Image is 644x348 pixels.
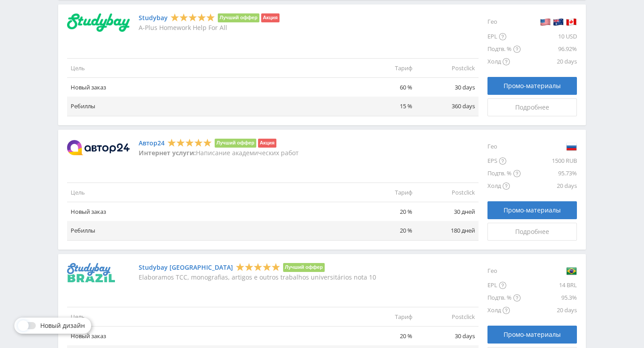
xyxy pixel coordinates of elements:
[521,279,577,292] div: 14 BRL
[487,77,577,95] a: Промо-материалы
[67,97,353,116] td: Ребиллы
[67,13,130,32] img: Studybay
[521,292,577,304] div: 95.3%
[416,78,479,97] td: 30 days
[67,327,353,346] td: Новый заказ
[261,13,280,22] li: Акция
[416,327,479,346] td: 30 days
[218,13,259,22] li: Лучший оффер
[139,149,299,157] p: Написание академических работ
[170,13,215,22] div: 5 Stars
[487,139,521,155] div: Гео
[67,221,353,240] td: Ребиллы
[67,59,353,78] td: Цель
[487,30,521,43] div: EPL
[215,139,256,148] li: Лучший оффер
[416,221,479,240] td: 180 дней
[487,43,521,55] div: Подтв. %
[487,13,521,30] div: Гео
[487,304,521,317] div: Холд
[283,263,325,272] li: Лучший оффер
[521,43,577,55] div: 96.92%
[67,307,353,327] td: Цель
[521,304,577,317] div: 20 days
[139,264,233,271] a: Studybay [GEOGRAPHIC_DATA]
[67,183,353,202] td: Цель
[487,263,521,279] div: Гео
[487,201,577,219] a: Промо-материалы
[416,307,479,327] td: Postclick
[504,82,561,89] span: Промо-материалы
[353,327,416,346] td: 20 %
[487,223,577,241] a: Подробнее
[515,228,549,235] span: Подробнее
[521,180,577,192] div: 20 days
[521,55,577,68] div: 20 days
[139,149,196,157] strong: Интернет услуги:
[521,155,577,167] div: 1500 RUB
[416,97,479,116] td: 360 days
[416,59,479,78] td: Postclick
[67,78,353,97] td: Новый заказ
[521,167,577,180] div: 95.73%
[487,326,577,344] a: Промо-материалы
[521,30,577,43] div: 10 USD
[416,202,479,221] td: 30 дней
[353,97,416,116] td: 15 %
[504,331,561,338] span: Промо-материалы
[139,14,168,21] a: Studybay
[353,307,416,327] td: Тариф
[504,207,561,214] span: Промо-материалы
[67,263,115,282] img: Studybay Brazil
[487,180,521,192] div: Холд
[353,202,416,221] td: 20 %
[236,262,280,272] div: 5 Stars
[353,221,416,240] td: 20 %
[258,139,276,148] li: Акция
[487,167,521,180] div: Подтв. %
[67,140,130,155] img: Автор24
[353,59,416,78] td: Тариф
[515,104,549,111] span: Подробнее
[67,202,353,221] td: Новый заказ
[487,292,521,304] div: Подтв. %
[40,322,85,329] span: Новый дизайн
[353,78,416,97] td: 60 %
[487,98,577,116] a: Подробнее
[139,24,280,31] p: A-Plus Homework Help For All
[167,138,212,147] div: 5 Stars
[416,183,479,202] td: Postclick
[139,274,376,281] p: Elaboramos TCC, monografias, artigos e outros trabalhos universitários nota 10
[139,140,165,147] a: Автор24
[487,279,521,292] div: EPL
[353,183,416,202] td: Тариф
[487,155,521,167] div: EPS
[487,55,521,68] div: Холд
